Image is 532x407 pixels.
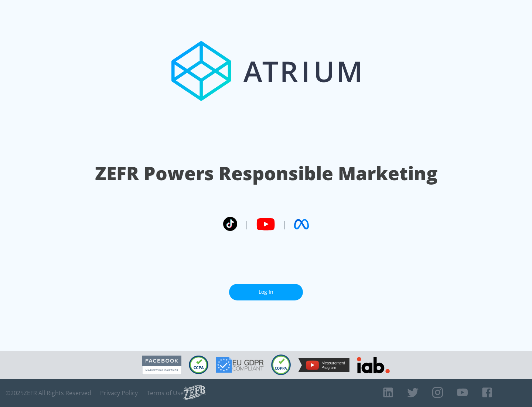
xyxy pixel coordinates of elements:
img: COPPA Compliant [271,354,291,375]
span: | [282,219,287,230]
img: Facebook Marketing Partner [142,356,181,374]
h1: ZEFR Powers Responsible Marketing [95,161,437,186]
img: GDPR Compliant [216,357,264,373]
a: Log In [229,284,303,300]
img: CCPA Compliant [189,356,208,374]
span: | [245,219,249,230]
span: © 2025 ZEFR All Rights Reserved [6,389,91,397]
a: Terms of Use [147,389,184,397]
img: YouTube Measurement Program [298,358,349,372]
a: Privacy Policy [100,389,138,397]
img: IAB [357,357,390,373]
